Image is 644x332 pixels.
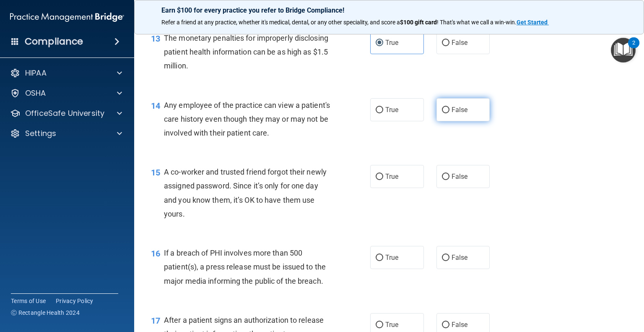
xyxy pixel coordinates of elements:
[452,39,468,47] span: False
[161,19,400,26] span: Refer a friend at any practice, whether it's medical, dental, or any other speciality, and score a
[385,39,398,47] span: True
[400,19,437,26] strong: $100 gift card
[442,107,449,113] input: False
[164,248,326,285] span: If a breach of PHI involves more than 500 patient(s), a press release must be issued to the major...
[56,297,93,305] a: Privacy Policy
[151,248,160,259] span: 16
[25,88,46,98] p: OSHA
[376,107,383,113] input: True
[164,167,327,218] span: A co-worker and trusted friend forgot their newly assigned password. Since it’s only for one day ...
[517,19,549,26] a: Get Started
[376,174,383,180] input: True
[442,40,449,46] input: False
[517,19,548,26] strong: Get Started
[442,174,449,180] input: False
[11,297,46,305] a: Terms of Use
[452,173,468,180] span: False
[164,34,328,70] span: The monetary penalties for improperly disclosing patient health information can be as high as $1....
[452,106,468,114] span: False
[161,6,617,14] p: Earn $100 for every practice you refer to Bridge Compliance!
[376,40,383,46] input: True
[151,167,160,178] span: 15
[442,255,449,261] input: False
[385,173,398,180] span: True
[10,68,122,78] a: HIPAA
[632,43,635,54] div: 2
[10,128,122,139] a: Settings
[376,322,383,328] input: True
[10,9,124,26] img: PMB logo
[25,36,83,47] h4: Compliance
[151,34,160,44] span: 13
[385,106,398,114] span: True
[25,68,47,78] p: HIPAA
[376,255,383,261] input: True
[452,254,468,261] span: False
[151,316,160,326] span: 17
[10,108,122,118] a: OfficeSafe University
[25,128,56,139] p: Settings
[437,19,517,26] span: ! That's what we call a win-win.
[611,38,636,63] button: Open Resource Center, 2 new notifications
[442,322,449,328] input: False
[11,308,80,317] span: Ⓒ Rectangle Health 2024
[164,101,330,137] span: Any employee of the practice can view a patient's care history even though they may or may not be...
[151,101,160,111] span: 14
[10,88,122,98] a: OSHA
[385,321,398,329] span: True
[25,108,104,118] p: OfficeSafe University
[385,254,398,261] span: True
[452,321,468,329] span: False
